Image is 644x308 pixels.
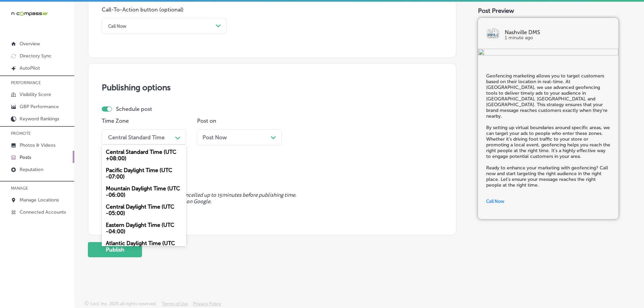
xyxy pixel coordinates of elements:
label: Schedule post [116,106,152,112]
img: logo [486,27,500,40]
p: Nashville DMS [505,30,610,35]
p: Time Zone [102,118,186,124]
h3: Publishing options [102,82,443,92]
img: ab7076a6-47c2-4a70-869d-33505be03401 [478,49,618,57]
div: Call Now [108,23,126,28]
img: 660ab0bf-5cc7-4cb8-ba1c-48b5ae0f18e60NCTV_CLogo_TV_Black_-500x88.png [11,10,48,17]
div: Atlantic Daylight Time (UTC -03:00) [102,237,186,256]
p: Directory Sync [20,53,52,59]
p: Connected Accounts [20,209,66,215]
div: Mountain Daylight Time (UTC -06:00) [102,183,186,201]
p: Manage Locations [20,197,59,203]
div: Pacific Daylight Time (UTC -07:00) [102,164,186,183]
p: AutoPilot [20,65,40,71]
div: Eastern Daylight Time (UTC -04:00) [102,219,186,237]
h5: Geofencing marketing allows you to target customers based on their location in real-time. At [GEO... [486,73,610,188]
div: Post Preview [478,7,630,15]
div: Central Daylight Time (UTC -05:00) [102,201,186,219]
label: Call-To-Action button (optional) [102,6,184,13]
span: Scheduled posts can be edited or cancelled up to 15 minutes before publishing time. Videos cannot... [102,192,443,205]
p: Overview [20,41,40,47]
span: Call Now [486,199,504,204]
span: Post Now [202,134,227,141]
div: Central Standard Time [108,134,165,140]
p: Keyword Rankings [20,116,59,122]
p: Reputation [20,167,43,172]
button: Publish [88,242,142,257]
p: GBP Performance [20,104,59,110]
p: Posts [20,155,31,160]
p: Locl, Inc. 2025 all rights reserved. [90,301,157,306]
p: 1 minute ago [505,35,610,41]
p: Post on [197,118,282,124]
p: Photos & Videos [20,142,55,148]
div: Central Standard Time (UTC +08:00) [102,146,186,164]
p: Visibility Score [20,92,51,97]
